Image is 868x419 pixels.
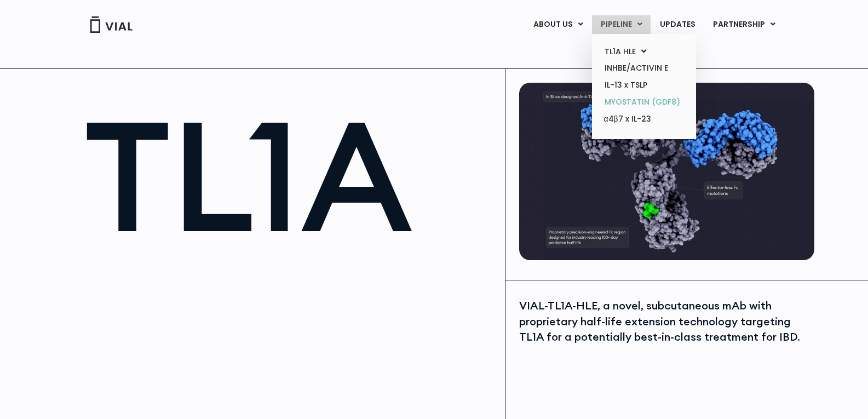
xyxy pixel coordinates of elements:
a: UPDATES [651,15,704,34]
h1: TL1A [84,99,495,252]
a: MYOSTATIN (GDF8) [596,94,692,111]
a: IL-13 x TSLP [596,77,692,94]
a: PIPELINEMenu Toggle [592,15,651,34]
img: TL1A antibody diagram. [519,83,814,260]
a: TL1A HLEMenu Toggle [596,43,692,60]
a: ABOUT USMenu Toggle [525,15,591,34]
a: PARTNERSHIPMenu Toggle [704,15,784,34]
img: Vial Logo [89,16,133,33]
a: α4β7 x IL-23 [596,111,692,128]
a: INHBE/ACTIVIN E [596,60,692,77]
div: VIAL-TL1A-HLE, a novel, subcutaneous mAb with proprietary half-life extension technology targetin... [519,298,812,345]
